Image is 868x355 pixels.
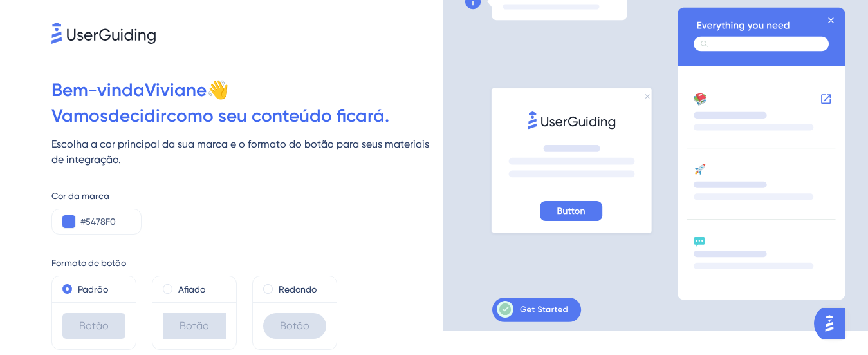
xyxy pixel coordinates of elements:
[145,79,207,101] font: Viviane
[207,79,229,101] font: 👋
[79,320,109,332] font: Botão
[108,105,167,126] font: decidir
[814,304,853,343] iframe: Iniciador do Assistente de IA do UserGuiding
[180,320,209,332] font: Botão
[51,191,109,201] font: Cor da marca
[280,320,309,332] font: Botão
[279,284,317,294] font: Redondo
[51,258,126,268] font: Formato de botão
[51,79,145,101] font: Bem-vinda
[51,138,429,166] font: Escolha a cor principal da sua marca e o formato do botão para seus materiais de integração.
[51,105,108,126] font: Vamos
[78,284,108,294] font: Padrão
[167,105,389,126] font: como seu conteúdo ficará.
[178,284,205,294] font: Afiado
